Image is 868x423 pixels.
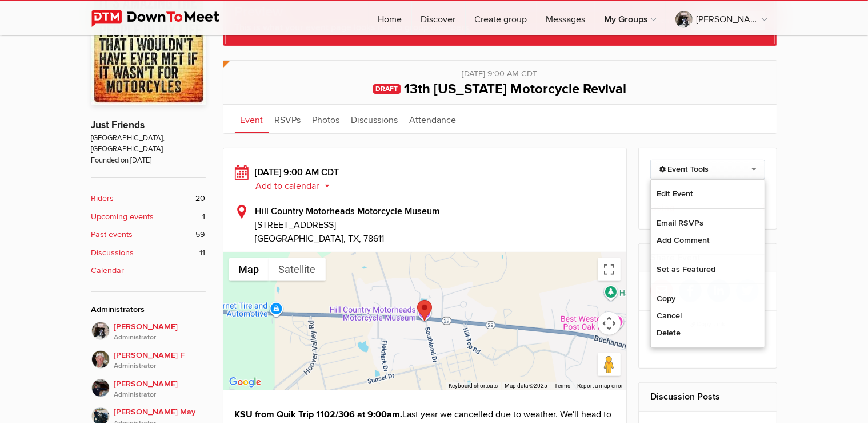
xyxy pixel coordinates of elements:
a: Calendar [91,264,206,277]
a: Discover [412,1,465,35]
img: Scott May [91,379,110,397]
a: [PERSON_NAME] [666,1,777,35]
button: Show satellite imagery [269,258,326,281]
button: Show street map [229,258,269,281]
a: Messages [537,1,595,35]
a: Discussions [346,105,404,133]
a: Event [235,105,269,133]
a: Copy [651,290,765,307]
a: Upcoming events 1 [91,211,206,223]
b: Hill Country Motorheads Motorcycle Museum [255,205,440,217]
div: [DATE] 9:00 AM CDT [235,61,765,80]
a: [PERSON_NAME] FAdministrator [91,343,206,372]
a: Terms [554,382,570,389]
a: Discussions 11 [91,247,206,259]
span: 11 [200,247,206,259]
a: My Groups [595,1,666,35]
b: Calendar [91,264,125,277]
a: Create group [466,1,537,35]
b: Past events [91,228,133,241]
a: Just Friends [91,119,145,131]
a: Add Comment [651,232,765,249]
a: Photos [307,105,346,133]
span: [PERSON_NAME] [114,378,206,401]
a: Cancel [651,307,765,325]
a: RSVPs [269,105,307,133]
a: Riders 20 [91,192,206,205]
b: Discussions [91,247,134,259]
a: [PERSON_NAME]Administrator [91,322,206,343]
a: Email RSVPs [651,215,765,232]
span: 13th [US_STATE] Motorcycle Revival [404,81,626,97]
span: DRAFT [373,84,401,94]
span: [GEOGRAPHIC_DATA], [GEOGRAPHIC_DATA] [91,133,206,155]
img: Google [226,375,264,390]
a: Delete [651,325,765,342]
i: Administrator [114,333,206,343]
a: Attendance [404,105,462,133]
i: Administrator [114,390,206,400]
span: [GEOGRAPHIC_DATA], TX, 78611 [255,233,385,244]
div: Administrators [91,303,206,316]
button: Keyboard shortcuts [449,382,498,390]
strong: KSU from Quik Trip 1102/306 at 9:00am. [235,409,403,420]
span: Map data ©2025 [505,382,547,389]
a: Report a map error [577,382,623,389]
span: 1 [203,211,206,223]
a: Edit Event [651,185,765,203]
a: Event Tools [650,160,765,179]
button: Toggle fullscreen view [598,258,621,281]
i: Administrator [114,361,206,371]
div: [DATE] 9:00 AM CDT [235,165,615,193]
span: 59 [196,228,206,241]
span: Founded on [DATE] [91,155,206,166]
button: Add to calendar [255,181,338,191]
span: [STREET_ADDRESS] [255,218,615,232]
button: Map camera controls [598,312,621,335]
span: [PERSON_NAME] F [114,349,206,372]
b: Riders [91,192,114,205]
span: 20 [196,192,206,205]
b: Upcoming events [91,211,154,223]
img: Butch F [91,350,110,369]
a: Home [369,1,411,35]
img: John P [91,322,110,340]
span: [PERSON_NAME] [114,321,206,343]
img: DownToMeet [91,10,237,27]
a: Past events 59 [91,228,206,241]
a: Set as Featured [651,261,765,278]
a: Open this area in Google Maps (opens a new window) [226,375,264,390]
button: Drag Pegman onto the map to open Street View [598,353,621,376]
a: Discussion Posts [650,391,720,402]
a: [PERSON_NAME]Administrator [91,372,206,401]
